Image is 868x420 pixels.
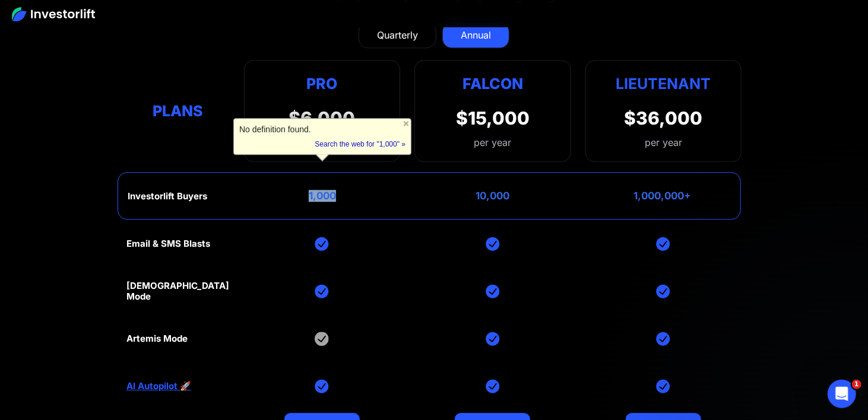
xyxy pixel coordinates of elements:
[126,381,191,392] a: AI Autopilot 🚀
[126,281,230,302] div: [DEMOGRAPHIC_DATA] Mode
[126,333,188,344] div: Artemis Mode
[476,190,509,202] div: 10,000
[634,190,692,202] div: 1,000,000+
[126,238,210,249] div: Email & SMS Blasts
[289,72,355,96] div: Pro
[456,107,530,129] div: $15,000
[474,135,511,149] div: per year
[624,107,702,129] div: $36,000
[289,107,355,129] div: $6,000
[616,75,711,93] strong: Lieutenant
[128,191,207,202] div: Investorlift Buyers
[461,28,491,42] div: Annual
[852,380,861,389] span: 1
[126,99,230,122] div: Plans
[462,72,523,96] div: Falcon
[828,380,856,408] iframe: Intercom live chat
[645,135,682,149] div: per year
[309,190,336,202] div: 1,000
[377,28,418,42] div: Quarterly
